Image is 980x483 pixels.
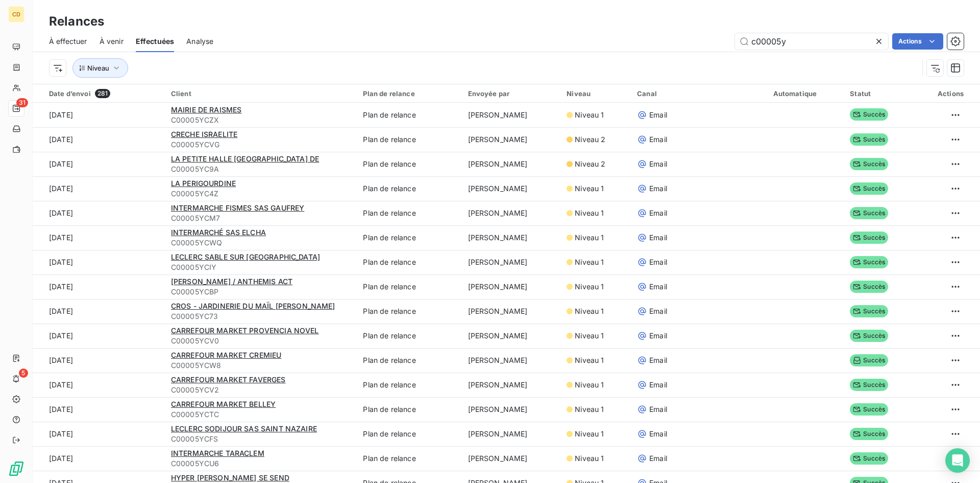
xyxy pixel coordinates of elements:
[87,64,109,72] span: Niveau
[649,183,667,194] span: Email
[462,103,561,127] td: [PERSON_NAME]
[649,110,667,120] span: Email
[357,201,461,225] td: Plan de relance
[892,33,943,50] button: Actions
[49,12,104,31] h3: Relances
[33,127,165,152] td: [DATE]
[773,89,838,98] div: Automatique
[363,89,455,98] div: Plan de relance
[33,225,165,250] td: [DATE]
[462,225,561,250] td: [PERSON_NAME]
[171,140,351,150] span: C00005YCVG
[186,36,213,47] span: Analyse
[171,351,282,359] span: CARREFOUR MARKET CREMIEU
[49,36,87,47] span: À effectuer
[575,355,604,365] span: Niveau 1
[171,238,351,248] span: C00005YCWQ
[171,262,351,272] span: C00005YCIY
[171,311,351,321] span: C00005YC73
[575,380,604,390] span: Niveau 1
[33,201,165,225] td: [DATE]
[357,299,461,324] td: Plan de relance
[171,385,351,395] span: C00005YCV2
[171,252,320,261] span: LECLERC SABLE SUR [GEOGRAPHIC_DATA]
[171,130,237,139] span: CRECHE ISRAELITE
[171,203,305,212] span: INTERMARCHE FISMES SAS GAUFREY
[575,404,604,415] span: Niveau 1
[462,250,561,274] td: [PERSON_NAME]
[171,228,266,237] span: INTERMARCHÉ SAS ELCHA
[649,404,667,415] span: Email
[649,429,667,439] span: Email
[357,225,461,250] td: Plan de relance
[33,324,165,348] td: [DATE]
[33,274,165,299] td: [DATE]
[33,176,165,201] td: [DATE]
[171,89,191,98] span: Client
[462,274,561,299] td: [PERSON_NAME]
[575,110,604,120] span: Niveau 1
[850,428,888,440] span: Succès
[462,324,561,348] td: [PERSON_NAME]
[171,449,264,457] span: INTERMARCHE TARACLEM
[850,108,888,121] span: Succès
[33,299,165,324] td: [DATE]
[575,233,604,243] span: Niveau 1
[575,306,604,316] span: Niveau 1
[850,133,888,146] span: Succès
[462,422,561,446] td: [PERSON_NAME]
[462,127,561,152] td: [PERSON_NAME]
[171,302,335,310] span: CROS - JARDINERIE DU MAÏL [PERSON_NAME]
[171,360,351,371] span: C00005YCW8
[850,281,888,293] span: Succès
[171,326,319,335] span: CARREFOUR MARKET PROVENCIA NOVEL
[171,154,319,163] span: LA PETITE HALLE [GEOGRAPHIC_DATA] DE
[850,330,888,342] span: Succès
[649,355,667,365] span: Email
[919,89,964,98] div: Actions
[171,424,317,433] span: LECLERC SODIJOUR SAS SAINT NAZAIRE
[19,369,28,378] span: 5
[171,287,351,297] span: C00005YCBP
[357,152,461,176] td: Plan de relance
[850,256,888,268] span: Succès
[8,6,24,22] div: CD
[575,159,605,169] span: Niveau 2
[850,207,888,219] span: Succès
[357,373,461,397] td: Plan de relance
[171,434,351,444] span: C00005YCFS
[72,58,128,78] button: Niveau
[575,453,604,464] span: Niveau 1
[462,201,561,225] td: [PERSON_NAME]
[95,89,110,98] span: 281
[575,183,604,194] span: Niveau 1
[850,452,888,465] span: Succès
[16,98,28,107] span: 31
[33,250,165,274] td: [DATE]
[33,152,165,176] td: [DATE]
[171,179,236,188] span: LA PERIGOURDINE
[357,103,461,127] td: Plan de relance
[850,232,888,244] span: Succès
[649,257,667,267] span: Email
[171,105,242,114] span: MAIRIE DE RAISMES
[357,348,461,373] td: Plan de relance
[171,336,351,346] span: C00005YCV0
[649,453,667,464] span: Email
[575,429,604,439] span: Niveau 1
[462,348,561,373] td: [PERSON_NAME]
[171,458,351,469] span: C00005YCU6
[850,182,888,195] span: Succès
[649,159,667,169] span: Email
[649,233,667,243] span: Email
[850,158,888,170] span: Succès
[171,189,351,199] span: C00005YC4Z
[357,422,461,446] td: Plan de relance
[850,379,888,391] span: Succès
[33,397,165,422] td: [DATE]
[171,409,351,420] span: C00005YCTC
[575,208,604,218] span: Niveau 1
[171,473,289,482] span: HYPER [PERSON_NAME] SE SEND
[649,331,667,341] span: Email
[357,324,461,348] td: Plan de relance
